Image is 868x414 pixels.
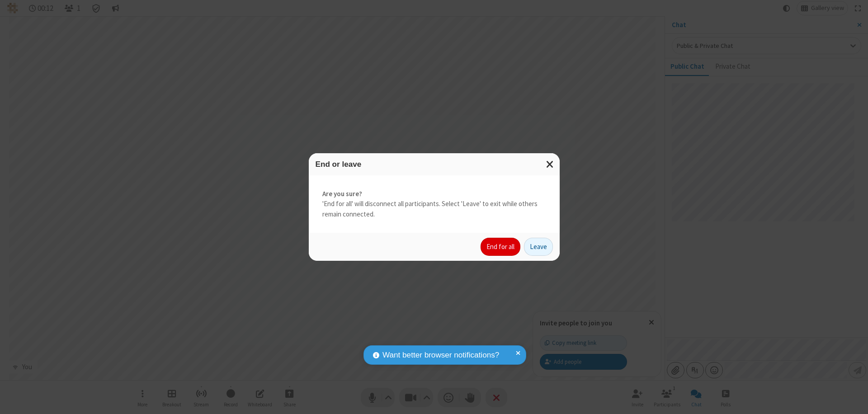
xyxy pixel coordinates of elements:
button: Leave [524,238,553,256]
button: End for all [481,238,520,256]
strong: Are you sure? [322,189,546,199]
span: Want better browser notifications? [382,349,499,361]
div: 'End for all' will disconnect all participants. Select 'Leave' to exit while others remain connec... [309,175,560,233]
button: Close modal [541,153,560,175]
h3: End or leave [316,160,553,169]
